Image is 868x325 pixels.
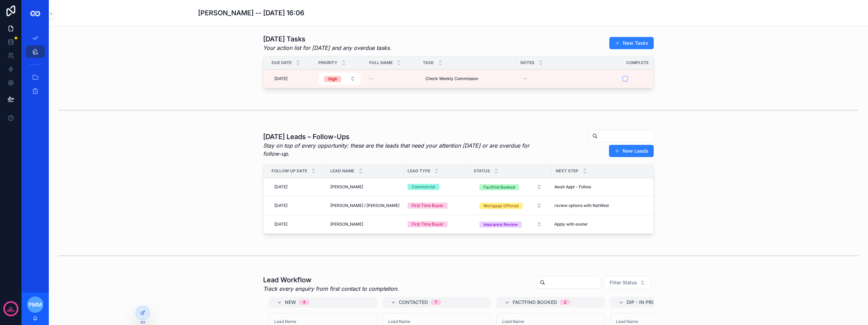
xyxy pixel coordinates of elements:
[274,222,288,227] span: [DATE]
[263,44,391,52] em: Your action list for [DATE] and any overdue tasks.
[263,275,399,285] h1: Lead Workflow
[408,168,430,174] span: Lead Type
[263,141,542,158] em: Stay on top of every opportunity: these are the leads that need your attention [DATE] or are over...
[484,184,515,190] div: Factfind Booked
[474,181,547,193] button: Select Button
[369,76,373,81] span: --
[272,168,307,174] span: Follow Up Date
[484,222,518,228] div: Insurance Review
[408,221,466,227] a: First Time Buyer
[263,132,542,141] h1: [DATE] Leads – Follow-Ups
[513,299,557,306] span: Factfind Booked
[369,60,393,65] span: Full Name
[303,300,305,305] div: 4
[328,76,337,82] div: High
[552,200,646,211] a: review options with NatWest
[330,203,399,208] a: [PERSON_NAME] / [PERSON_NAME]
[616,319,713,324] span: Lead Name
[609,145,654,157] button: New Leads
[604,276,651,289] button: Select Button
[626,60,649,65] span: Complete
[274,76,288,81] span: [DATE]
[330,222,363,227] span: [PERSON_NAME]
[556,168,578,174] span: Next Step
[523,76,527,81] div: --
[272,200,322,211] a: [DATE]
[408,184,466,190] a: Commercial
[272,219,322,230] a: [DATE]
[9,305,12,312] p: 0
[330,222,399,227] a: [PERSON_NAME]
[423,73,512,84] a: Check Weekly Commission
[412,184,435,190] div: Commercial
[330,184,399,190] a: [PERSON_NAME]
[330,184,363,190] span: [PERSON_NAME]
[552,219,646,230] a: Apply with exeter
[520,60,534,65] span: Notes
[272,73,310,84] a: [DATE]
[474,168,490,174] span: Status
[369,76,415,81] a: --
[263,34,391,44] h1: [DATE] Tasks
[474,199,547,212] button: Select Button
[274,184,288,190] span: [DATE]
[423,60,434,65] span: Task
[28,301,42,309] span: PMM
[426,76,478,81] span: Check Weekly Commission
[330,168,354,174] span: Lead Name
[484,203,518,209] div: Mortgage Offered
[474,218,547,230] button: Select Button
[610,279,637,286] span: Filter Status
[627,299,671,306] span: DIP - In Progress
[274,319,371,324] span: Lead Name
[564,300,566,305] div: 2
[388,319,485,324] span: Lead Name
[198,8,304,18] h1: [PERSON_NAME] -- [DATE] 16:06
[22,27,49,106] div: scrollable content
[412,221,443,227] div: First Time Buyer
[412,203,443,209] div: First Time Buyer
[7,308,15,313] p: days
[609,37,654,49] button: New Tasks
[319,73,361,85] button: Select Button
[554,222,588,227] span: Apply with exeter
[502,319,599,324] span: Lead Name
[285,299,296,306] span: New
[274,203,288,208] span: [DATE]
[272,181,322,192] a: [DATE]
[554,203,609,208] span: review options with NatWest
[399,299,428,306] span: Contacted
[435,300,437,305] div: 7
[408,203,466,209] a: First Time Buyer
[30,8,41,19] img: App logo
[318,72,361,85] a: Select Button
[554,184,591,190] span: Await Appt - Follow
[318,60,337,65] span: Priority
[552,181,646,192] a: Await Appt - Follow
[520,73,618,84] a: --
[263,285,399,293] em: Track every enquiry from first contact to completion.
[272,60,292,65] span: Due Date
